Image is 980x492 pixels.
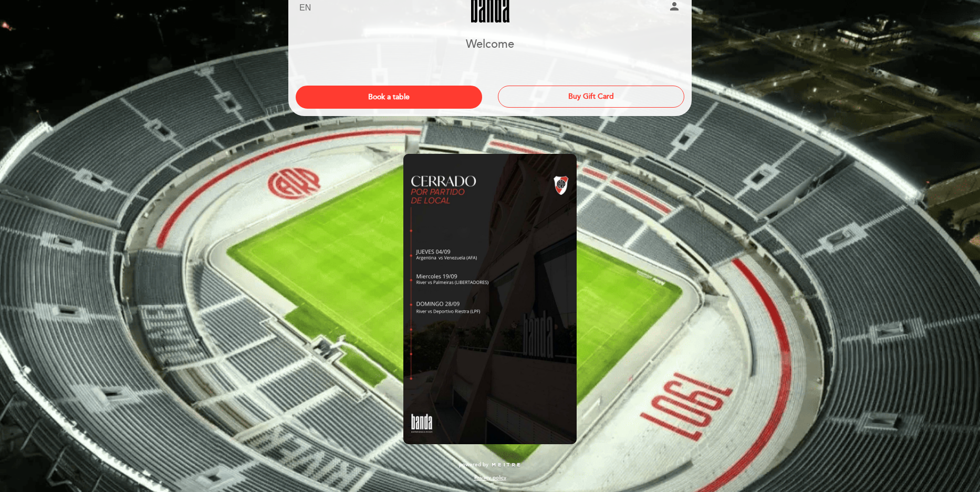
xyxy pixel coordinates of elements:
[498,86,684,108] button: Buy Gift Card
[296,86,482,109] button: Book a table
[474,474,506,481] a: Privacy policy
[459,461,521,468] a: powered by
[459,461,488,468] span: powered by
[491,463,521,468] img: MEITRE
[466,38,514,51] h1: Welcome
[403,154,577,444] img: banner_1756143170.jpeg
